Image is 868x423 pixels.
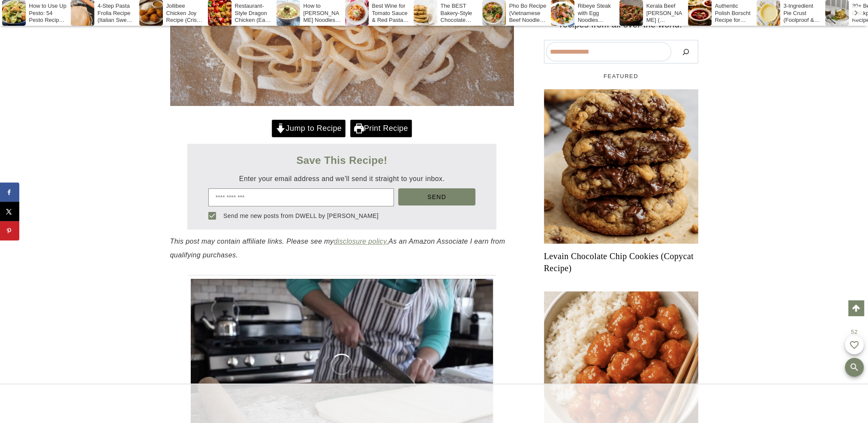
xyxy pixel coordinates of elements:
em: This post may contain affiliate links. Please see my As an Amazon Associate I earn from qualifyin... [170,238,505,259]
h5: FEATURED [544,72,698,81]
a: Jump to Recipe [272,120,345,137]
a: Read More Levain Chocolate Chip Cookies (Copycat Recipe) [544,89,698,244]
a: Levain Chocolate Chip Cookies (Copycat Recipe) [544,250,698,274]
a: disclosure policy. [333,238,388,245]
a: Scroll to top [848,300,864,316]
a: Print Recipe [350,120,412,137]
